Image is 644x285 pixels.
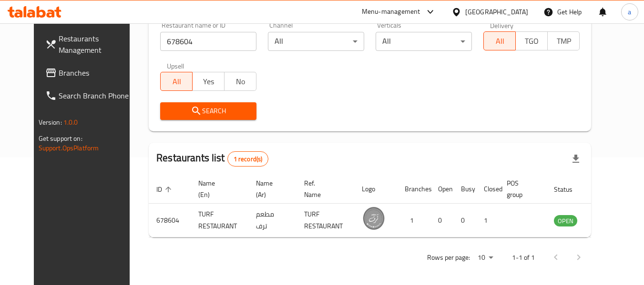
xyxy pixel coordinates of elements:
a: Restaurants Management [38,27,142,61]
span: Search Branch Phone [59,90,134,101]
div: Export file [564,147,587,170]
button: Yes [192,72,225,91]
th: Branches [397,175,430,204]
div: [GEOGRAPHIC_DATA] [465,7,528,17]
h2: Restaurants list [156,151,268,167]
span: ID [156,184,174,195]
th: Logo [354,175,397,204]
div: All [268,32,364,51]
span: No [228,75,253,88]
button: All [483,31,516,50]
button: Search [160,102,256,120]
td: TURF RESTAURANT [296,204,354,237]
table: enhanced table [149,175,629,237]
img: TURF RESTAURANT [362,206,386,230]
span: 1 record(s) [228,155,268,164]
p: 1-1 of 1 [512,252,535,264]
span: OPEN [554,216,577,226]
button: TMP [547,31,580,50]
span: POS group [507,177,535,200]
span: a [628,7,631,17]
td: 0 [453,204,476,237]
span: 1.0.0 [63,116,78,128]
span: Status [554,184,585,195]
td: 678604 [149,204,191,237]
a: Search Branch Phone [38,84,142,107]
a: Branches [38,61,142,84]
th: Busy [453,175,476,204]
span: TGO [520,34,544,48]
button: No [224,72,256,91]
span: Yes [196,75,221,88]
p: Rows per page: [427,252,470,264]
span: All [164,75,189,88]
td: مطعم ترف [248,204,296,237]
span: Get support on: [39,132,82,145]
div: Rows per page: [474,251,497,265]
button: TGO [515,31,548,50]
div: OPEN [554,215,577,226]
span: All [488,34,512,48]
span: Name (En) [198,177,237,200]
td: TURF RESTAURANT [191,204,248,237]
td: 0 [430,204,453,237]
th: Open [430,175,453,204]
span: Branches [59,67,134,79]
label: Upsell [167,62,184,69]
span: Name (Ar) [256,177,285,200]
a: Support.OpsPlatform [39,142,99,154]
div: All [376,32,472,51]
label: Delivery [490,22,514,29]
span: Version: [39,116,62,128]
span: Search [168,105,249,117]
button: All [160,72,193,91]
span: Restaurants Management [59,33,134,56]
div: Menu-management [362,6,420,18]
th: Closed [476,175,499,204]
input: Search for restaurant name or ID.. [160,32,256,51]
td: 1 [476,204,499,237]
div: Total records count [227,151,269,167]
span: TMP [552,34,576,48]
td: 1 [397,204,430,237]
span: Ref. Name [304,177,343,200]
